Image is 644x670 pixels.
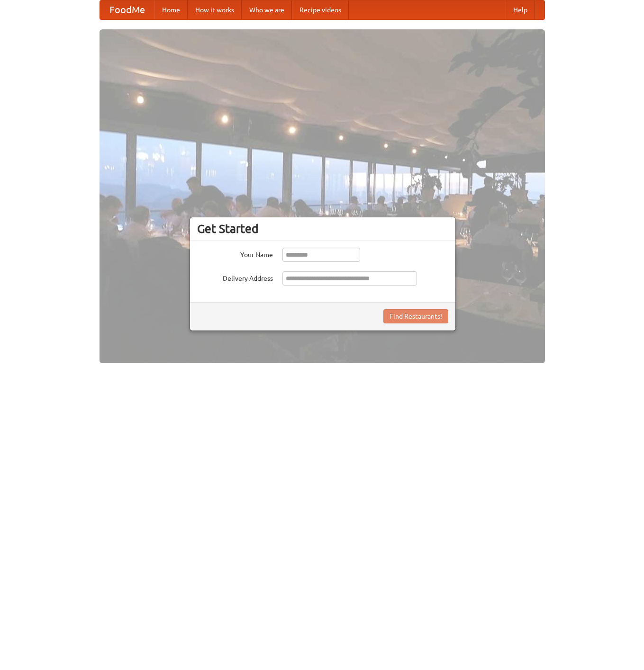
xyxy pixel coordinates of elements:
[292,0,349,19] a: Recipe videos
[197,222,448,236] h3: Get Started
[242,0,292,19] a: Who we are
[154,0,188,19] a: Home
[197,271,273,283] label: Delivery Address
[506,0,535,19] a: Help
[188,0,242,19] a: How it works
[100,0,154,19] a: FoodMe
[383,309,448,323] button: Find Restaurants!
[197,248,273,259] label: Your Name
